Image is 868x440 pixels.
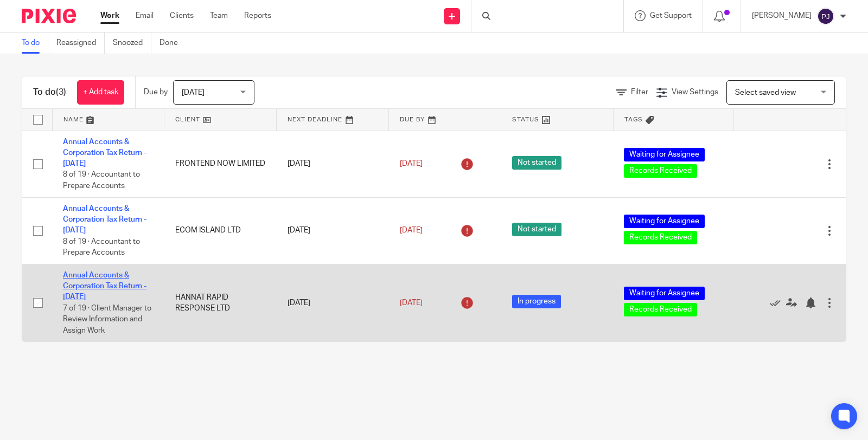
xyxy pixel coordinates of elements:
td: [DATE] [277,197,389,264]
a: Done [159,33,186,54]
span: View Settings [672,88,718,96]
td: [DATE] [277,131,389,197]
img: svg%3E [817,8,834,25]
span: Get Support [650,12,692,20]
span: Tags [624,117,643,122]
p: [PERSON_NAME] [752,10,812,21]
span: 8 of 19 · Accountant to Prepare Accounts [63,238,140,257]
span: Records Received [624,164,697,178]
span: Records Received [624,231,697,244]
span: Waiting for Assignee [624,215,705,228]
a: Mark as done [770,297,786,308]
a: Reports [244,10,271,21]
span: (3) [56,88,66,96]
span: [DATE] [182,89,205,96]
span: [DATE] [400,160,423,167]
span: In progress [512,295,561,308]
td: [DATE] [277,264,389,341]
a: Reassigned [56,33,105,54]
span: [DATE] [400,299,423,307]
a: Work [100,10,119,21]
a: Clients [170,10,194,21]
span: Filter [631,88,648,96]
td: HANNAT RAPID RESPONSE LTD [164,264,277,341]
a: Annual Accounts & Corporation Tax Return - [DATE] [63,138,146,168]
span: Waiting for Assignee [624,287,705,300]
a: Email [136,10,154,21]
span: Not started [512,223,561,236]
a: Team [210,10,228,21]
a: To do [22,33,48,54]
a: Snoozed [113,33,151,54]
a: Annual Accounts & Corporation Tax Return - [DATE] [63,205,146,235]
span: Records Received [624,303,697,316]
span: 8 of 19 · Accountant to Prepare Accounts [63,171,140,190]
p: Due by [144,87,168,98]
td: FRONTEND NOW LIMITED [164,131,277,197]
h1: To do [33,87,66,98]
span: Select saved view [735,89,796,96]
span: 7 of 19 · Client Manager to Review Information and Assign Work [63,305,151,334]
td: ECOM ISLAND LTD [164,197,277,264]
a: Annual Accounts & Corporation Tax Return - [DATE] [63,271,146,301]
span: Not started [512,156,561,170]
img: Pixie [22,9,76,23]
span: Waiting for Assignee [624,148,705,161]
span: [DATE] [400,227,423,234]
a: + Add task [77,80,124,105]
